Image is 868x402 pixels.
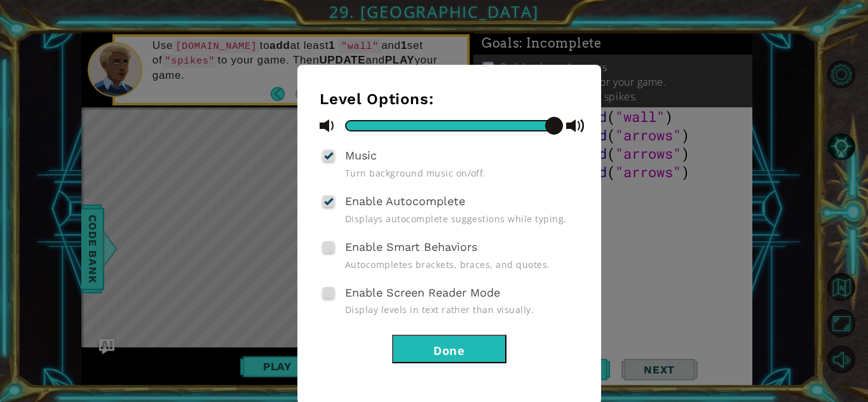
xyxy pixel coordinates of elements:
span: Enable Autocomplete [345,194,465,208]
span: Enable Screen Reader Mode [345,286,500,299]
span: Displays autocomplete suggestions while typing. [345,213,579,225]
span: Enable Smart Behaviors [345,240,477,253]
h3: Level Options: [320,90,579,108]
span: Autocompletes brackets, braces, and quotes. [345,258,579,271]
span: Display levels in text rather than visually. [345,304,579,316]
span: Turn background music on/off. [345,167,579,179]
span: Music [345,149,377,162]
button: Done [392,335,506,363]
